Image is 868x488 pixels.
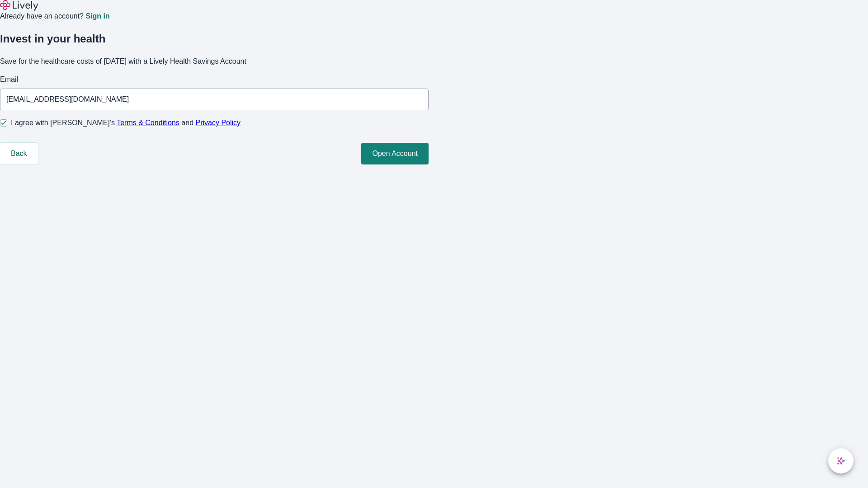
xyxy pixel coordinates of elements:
span: I agree with [PERSON_NAME]’s and [11,117,241,128]
button: Open Account [361,143,429,164]
svg: Lively AI Assistant [836,456,845,465]
a: Terms & Conditions [117,119,179,127]
a: Sign in [85,13,109,20]
button: chat [828,448,854,474]
a: Privacy Policy [196,119,241,127]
